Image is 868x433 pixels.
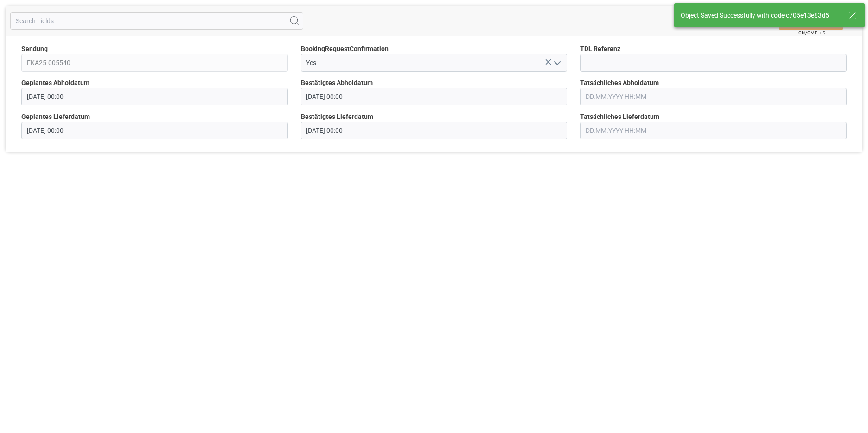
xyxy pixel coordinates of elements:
input: DD.MM.YYYY HH:MM [301,88,568,105]
input: DD.MM.YYYY HH:MM [21,88,288,105]
input: DD.MM.YYYY HH:MM [580,122,847,139]
span: Geplantes Lieferdatum [21,112,90,122]
span: Tatsächliches Lieferdatum [580,112,659,122]
button: open menu [550,56,564,70]
input: DD.MM.YYYY HH:MM [580,88,847,105]
span: Sendung [21,44,48,54]
span: TDL Referenz [580,44,620,54]
span: BookingRequestConfirmation [301,44,389,54]
input: DD.MM.YYYY HH:MM [301,122,568,139]
span: Tatsächliches Abholdatum [580,78,659,88]
span: Geplantes Abholdatum [21,78,89,88]
span: Bestätigtes Lieferdatum [301,112,373,122]
span: Bestätigtes Abholdatum [301,78,373,88]
input: DD.MM.YYYY HH:MM [21,122,288,139]
div: Object Saved Successfully with code c705e13e83d5 [681,11,840,20]
input: Search Fields [10,12,303,30]
span: Ctrl/CMD + S [798,29,825,36]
